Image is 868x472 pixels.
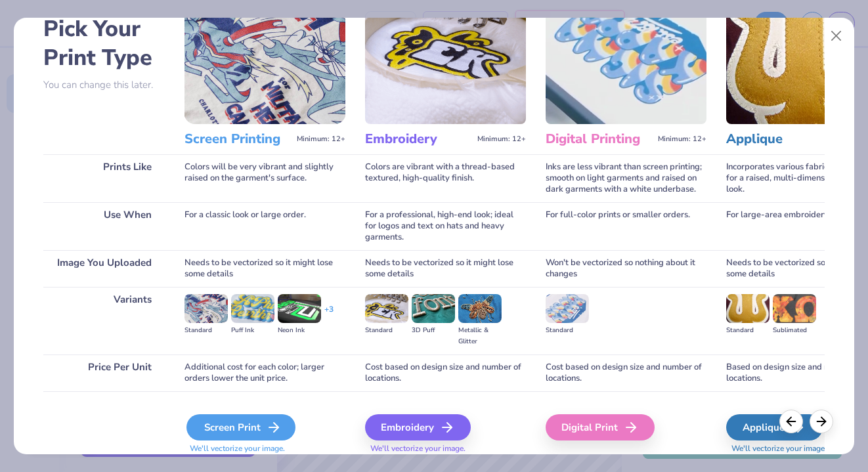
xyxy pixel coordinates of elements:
[184,443,345,454] span: We'll vectorize your image.
[458,294,502,323] img: Metallic & Glitter
[43,202,165,250] div: Use When
[278,294,321,323] img: Neon Ink
[43,354,165,391] div: Price Per Unit
[773,325,816,336] div: Sublimated
[365,414,471,440] div: Embroidery
[186,414,295,440] div: Screen Print
[184,325,228,336] div: Standard
[658,135,706,144] span: Minimum: 12+
[365,250,526,287] div: Needs to be vectorized so it might lose some details
[726,131,833,148] h3: Applique
[365,443,526,454] span: We'll vectorize your image.
[726,325,770,336] div: Standard
[365,354,526,391] div: Cost based on design size and number of locations.
[412,325,455,336] div: 3D Puff
[43,154,165,202] div: Prints Like
[412,294,455,323] img: 3D Puff
[546,250,706,287] div: Won't be vectorized so nothing about it changes
[184,250,345,287] div: Needs to be vectorized so it might lose some details
[546,294,589,323] img: Standard
[184,154,345,202] div: Colors will be very vibrant and slightly raised on the garment's surface.
[43,79,165,91] p: You can change this later.
[546,414,655,440] div: Digital Print
[278,325,321,336] div: Neon Ink
[546,325,589,336] div: Standard
[546,202,706,250] div: For full-color prints or smaller orders.
[773,294,816,323] img: Sublimated
[546,154,706,202] div: Inks are less vibrant than screen printing; smooth on light garments and raised on dark garments ...
[365,325,408,336] div: Standard
[231,325,274,336] div: Puff Ink
[458,325,502,347] div: Metallic & Glitter
[365,154,526,202] div: Colors are vibrant with a thread-based textured, high-quality finish.
[365,294,408,323] img: Standard
[184,354,345,391] div: Additional cost for each color; larger orders lower the unit price.
[477,135,526,144] span: Minimum: 12+
[184,131,292,148] h3: Screen Printing
[726,294,770,323] img: Standard
[546,354,706,391] div: Cost based on design size and number of locations.
[365,131,472,148] h3: Embroidery
[184,294,228,323] img: Standard
[824,24,849,49] button: Close
[43,14,165,72] h2: Pick Your Print Type
[365,202,526,250] div: For a professional, high-end look; ideal for logos and text on hats and heavy garments.
[43,287,165,354] div: Variants
[546,131,653,148] h3: Digital Printing
[184,202,345,250] div: For a classic look or large order.
[726,414,823,440] div: Applique
[297,135,345,144] span: Minimum: 12+
[43,250,165,287] div: Image You Uploaded
[231,294,274,323] img: Puff Ink
[324,304,334,326] div: + 3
